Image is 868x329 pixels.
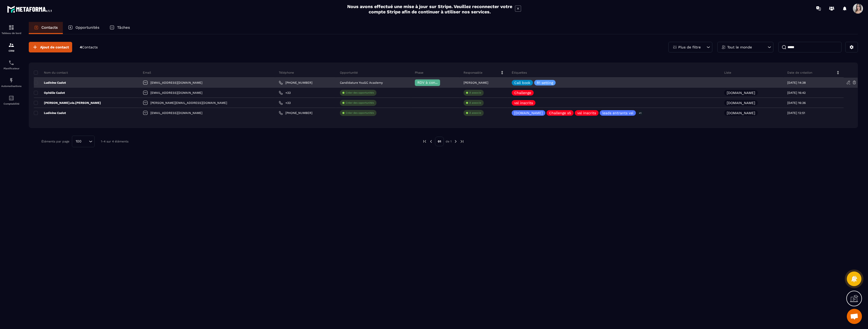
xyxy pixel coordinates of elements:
p: Ludivine Cadot [34,81,66,85]
h2: Nous avons effectué une mise à jour sur Stripe. Veuillez reconnecter votre compte Stripe afin de ... [347,4,512,14]
p: Étiquettes [512,71,527,75]
p: Tout le monde [727,45,752,49]
img: logo [7,5,52,14]
p: Créer des opportunités [346,111,374,115]
a: Contacts [29,22,63,34]
a: formationformationTableau de bord [1,21,21,38]
p: Éléments par page [41,140,69,143]
p: vsl inscrits [577,111,596,115]
input: Search for option [83,139,88,144]
p: À associe [469,111,481,115]
a: Opportunités [63,22,104,34]
p: 01 [435,137,444,146]
p: À associe [469,101,481,105]
a: +33 [279,101,291,105]
p: [DATE] 12:51 [787,111,805,115]
img: formation [8,42,14,48]
p: Responsable [464,71,482,75]
p: Téléphone [279,71,294,75]
img: next [460,139,464,144]
p: vsl inscrits [514,101,533,105]
p: Tâches [117,25,130,30]
p: [PERSON_NAME] [464,81,488,84]
span: Ajout de contact [40,45,69,50]
a: [PHONE_NUMBER] [279,111,312,115]
p: Créer des opportunités [346,101,374,105]
p: Automatisations [1,85,21,87]
a: Ouvrir le chat [847,309,862,324]
p: Email [143,71,151,75]
p: leads entrants vsl [602,111,633,115]
span: Contacts [82,45,98,49]
p: [DOMAIN_NAME] [727,111,755,115]
img: prev [422,139,427,144]
p: Opportunité [340,71,358,75]
img: accountant [8,95,14,101]
p: Créer des opportunités [346,91,374,95]
p: CRM [1,49,21,52]
p: Ophélie Cadot [34,91,65,95]
a: +33 [279,91,291,95]
a: accountantaccountantComptabilité [1,91,21,109]
p: [DATE] 14:38 [787,81,806,84]
p: R1 setting [537,81,553,84]
img: scheduler [8,60,14,66]
div: Search for option [72,136,95,147]
a: [PHONE_NUMBER] [279,81,312,85]
a: schedulerschedulerPlanificateur [1,56,21,74]
img: prev [429,139,433,144]
p: Liste [724,71,731,75]
p: Contacts [41,25,58,30]
p: Candidature YouGC Academy [340,81,383,84]
img: formation [8,24,14,31]
p: Date de création [787,71,812,75]
a: formationformationCRM [1,38,21,56]
span: RDV à confimer ❓ [417,80,450,84]
p: 4 [80,45,98,50]
p: [PERSON_NAME].vie.[PERSON_NAME] [34,101,101,105]
p: Call book [514,81,530,84]
button: Ajout de contact [29,42,72,52]
img: automations [8,77,14,83]
p: [DOMAIN_NAME] [727,91,755,95]
p: Nom du contact [34,71,68,75]
p: [DOMAIN_NAME] [727,101,755,105]
p: Comptabilité [1,102,21,105]
a: automationsautomationsAutomatisations [1,74,21,91]
p: de 1 [446,139,452,143]
p: [DATE] 16:42 [787,91,806,95]
p: Challenge [514,91,531,95]
p: Opportunités [75,25,99,30]
a: Tâches [104,22,135,34]
p: 1-4 sur 4 éléments [101,140,128,143]
p: Plus de filtre [678,45,701,49]
p: Phase [415,71,423,75]
span: 100 [74,139,83,144]
p: [DOMAIN_NAME] [514,111,543,115]
p: Challenge s5 [549,111,571,115]
p: À associe [469,91,481,95]
img: next [453,139,458,144]
p: Ludivine Cadot [34,111,66,115]
p: Tableau de bord [1,32,21,35]
p: [DATE] 16:36 [787,101,806,105]
p: +1 [637,110,643,116]
p: Planificateur [1,67,21,70]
